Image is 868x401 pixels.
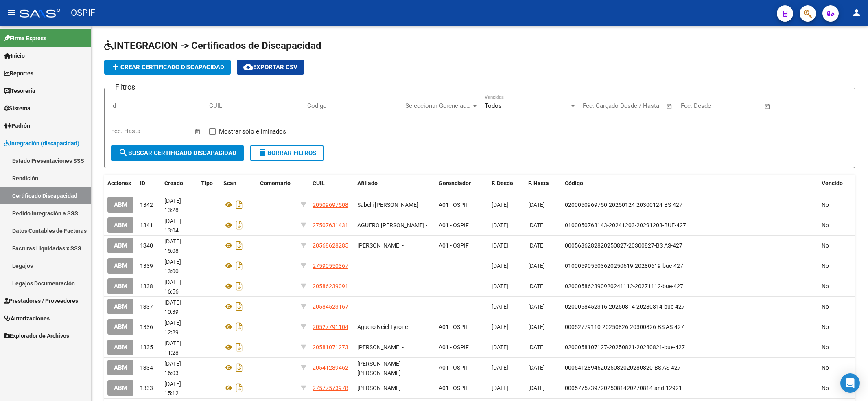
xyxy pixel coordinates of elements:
[492,180,513,186] span: F. Desde
[565,263,683,269] span: 010005905503620250619-20280619-bue-427
[193,127,203,136] button: Open calendar
[234,219,245,232] i: Descargar documento
[313,385,348,391] span: 27577573978
[234,198,245,211] i: Descargar documento
[114,202,127,209] span: ABM
[528,344,545,351] span: [DATE]
[118,149,236,157] span: Buscar Certificado Discapacidad
[164,180,183,186] span: Creado
[492,263,508,269] span: [DATE]
[313,242,348,249] span: 20568628285
[140,364,153,371] span: 1334
[565,385,682,391] span: 000577573972025081420270814-and-12921
[439,385,469,391] span: A01 - OSPIF
[64,4,95,22] span: - OSPIF
[492,202,508,208] span: [DATE]
[107,340,134,355] button: ABM
[140,222,153,228] span: 1341
[492,324,508,330] span: [DATE]
[439,242,469,249] span: A01 - OSPIF
[357,180,378,186] span: Afiliado
[822,364,829,371] span: No
[565,344,685,351] span: 0200058107127-20250821-20280821-bue-427
[492,242,508,249] span: [DATE]
[164,259,181,274] span: [DATE] 13:00
[140,324,153,330] span: 1336
[357,344,404,351] span: [PERSON_NAME] -
[492,344,508,351] span: [DATE]
[234,361,245,374] i: Descargar documento
[201,180,213,186] span: Tipo
[357,324,411,330] span: Aguero Neiel Tyrone -
[822,202,829,208] span: No
[681,102,714,110] input: Fecha inicio
[111,145,244,161] button: Buscar Certificado Discapacidad
[565,303,685,310] span: 0200058452316-20250814-20280814-bue-427
[243,64,297,71] span: Exportar CSV
[114,283,127,290] span: ABM
[822,222,829,228] span: No
[822,283,829,289] span: No
[114,303,127,311] span: ABM
[4,139,79,148] span: Integración (discapacidad)
[258,148,267,158] mat-icon: delete
[164,299,181,315] span: [DATE] 10:39
[439,180,471,186] span: Gerenciador
[492,364,508,371] span: [DATE]
[140,344,153,351] span: 1335
[237,60,304,75] button: Exportar CSV
[528,283,545,289] span: [DATE]
[111,62,120,72] mat-icon: add
[822,344,829,351] span: No
[140,303,153,310] span: 1337
[439,202,469,208] span: A01 - OSPIF
[234,300,245,313] i: Descargar documento
[435,175,488,192] datatable-header-cell: Gerenciador
[313,344,348,351] span: 20581071273
[257,175,297,192] datatable-header-cell: Comentario
[822,324,829,330] span: No
[114,324,127,331] span: ABM
[562,175,818,192] datatable-header-cell: Código
[4,86,35,95] span: Tesorería
[114,364,127,372] span: ABM
[234,320,245,333] i: Descargar documento
[164,381,181,397] span: [DATE] 15:12
[721,102,761,110] input: Fecha fin
[111,81,139,93] h3: Filtros
[4,121,30,130] span: Padrón
[107,380,134,395] button: ABM
[439,324,469,330] span: A01 - OSPIF
[357,202,421,208] span: Sabelli [PERSON_NAME] -
[4,104,31,113] span: Sistema
[309,175,354,192] datatable-header-cell: CUIL
[822,385,829,391] span: No
[4,51,25,60] span: Inicio
[357,242,404,249] span: [PERSON_NAME] -
[665,102,674,111] button: Open calendar
[313,202,348,208] span: 20509697508
[260,180,291,186] span: Comentario
[313,263,348,269] span: 27590550367
[357,360,404,376] span: [PERSON_NAME] [PERSON_NAME] -
[114,344,127,351] span: ABM
[313,222,348,228] span: 27507631431
[822,242,829,249] span: No
[7,8,16,18] mat-icon: menu
[219,127,286,136] span: Mostrar sólo eliminados
[107,360,134,375] button: ABM
[565,283,683,289] span: 020005862390920241112-20271112-bue-427
[164,360,181,376] span: [DATE] 16:03
[4,296,78,305] span: Prestadores / Proveedores
[840,373,860,393] div: Open Intercom Messenger
[565,180,583,186] span: Código
[118,148,128,158] mat-icon: search
[528,303,545,310] span: [DATE]
[565,222,686,228] span: 0100050763143-20241203-20291203-BUE-427
[164,340,181,356] span: [DATE] 11:28
[111,64,224,71] span: Crear Certificado Discapacidad
[528,364,545,371] span: [DATE]
[164,320,181,335] span: [DATE] 12:29
[234,239,245,252] i: Descargar documento
[488,175,525,192] datatable-header-cell: F. Desde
